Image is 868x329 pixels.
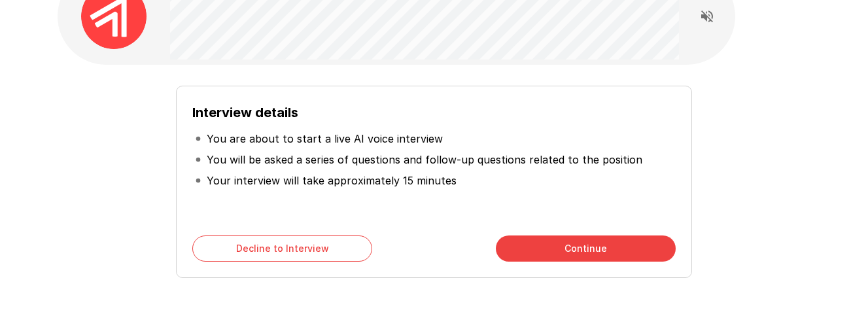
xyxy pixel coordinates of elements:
p: Your interview will take approximately 15 minutes [207,173,457,188]
button: Continue [496,235,676,262]
button: Read questions aloud [694,3,720,29]
b: Interview details [192,105,298,120]
button: Decline to Interview [192,235,372,262]
p: You are about to start a live AI voice interview [207,131,443,147]
p: You will be asked a series of questions and follow-up questions related to the position [207,152,642,167]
